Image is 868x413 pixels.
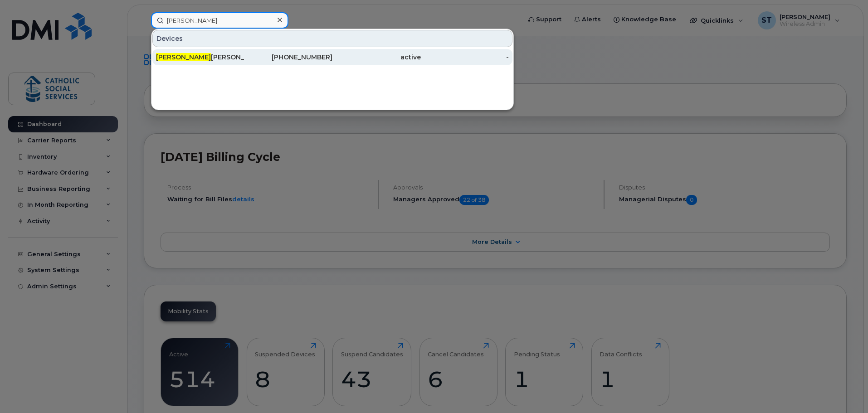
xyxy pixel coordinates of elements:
div: [PERSON_NAME] [156,53,244,62]
iframe: Messenger Launcher [829,374,861,406]
div: Devices [152,30,512,47]
a: [PERSON_NAME][PERSON_NAME][PHONE_NUMBER]active- [152,49,512,65]
div: [PHONE_NUMBER] [244,53,333,62]
div: active [332,53,421,62]
div: - [421,53,509,62]
span: [PERSON_NAME] [156,53,211,61]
